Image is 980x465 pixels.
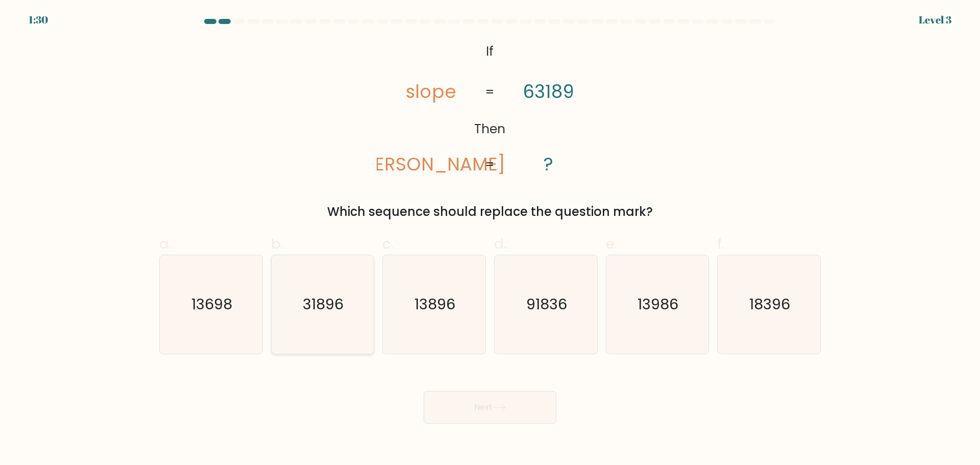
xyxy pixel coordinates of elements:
tspan: [PERSON_NAME] [357,152,506,177]
text: 13698 [191,294,232,314]
div: Level 3 [919,12,951,28]
span: a. [159,234,171,254]
div: Which sequence should replace the question mark? [165,203,815,221]
svg: @import url('[URL][DOMAIN_NAME]); [377,39,603,178]
tspan: 63189 [523,80,575,105]
text: 31896 [303,294,344,314]
span: c. [382,234,394,254]
tspan: ? [544,152,554,177]
button: Next [424,391,556,424]
span: e. [606,234,617,254]
tspan: = [485,83,495,101]
span: b. [271,234,283,254]
span: f. [717,234,724,254]
tspan: slope [406,80,456,105]
tspan: If [486,42,494,60]
text: 13986 [638,294,679,314]
text: 18396 [750,294,791,314]
text: 91836 [526,294,567,314]
div: 1:30 [29,12,48,28]
tspan: = [485,156,495,174]
span: d. [494,234,506,254]
text: 13896 [415,294,456,314]
tspan: Then [475,120,506,138]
